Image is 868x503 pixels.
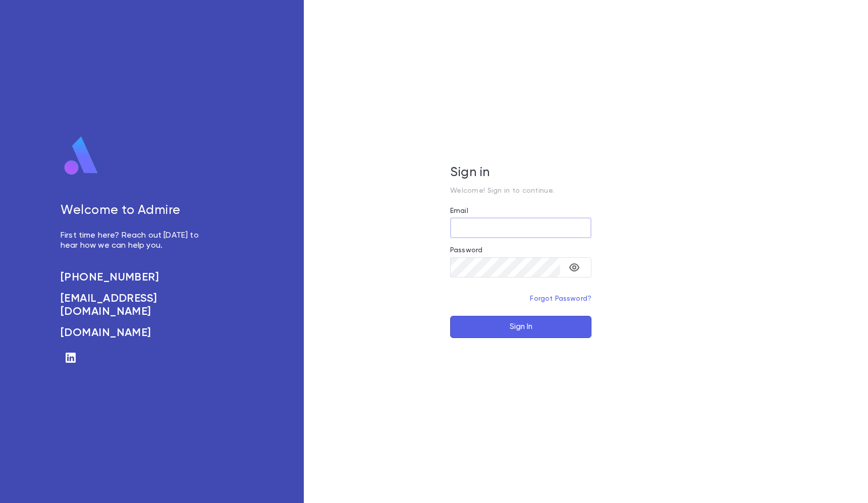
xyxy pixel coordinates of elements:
h5: Welcome to Admire [61,203,210,218]
label: Email [450,207,468,215]
p: Welcome! Sign in to continue. [450,187,591,195]
a: [EMAIL_ADDRESS][DOMAIN_NAME] [61,292,210,318]
h5: Sign in [450,165,591,181]
button: toggle password visibility [564,257,584,277]
button: Sign In [450,316,591,338]
a: [DOMAIN_NAME] [61,326,210,340]
p: First time here? Reach out [DATE] to hear how we can help you. [61,231,210,251]
a: Forgot Password? [530,295,591,302]
label: Password [450,246,482,254]
a: [PHONE_NUMBER] [61,271,210,284]
img: logo [61,136,102,176]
